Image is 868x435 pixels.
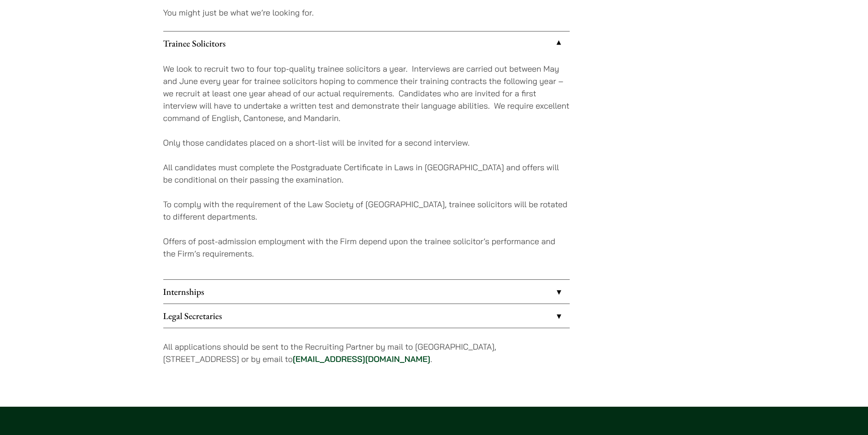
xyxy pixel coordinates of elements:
[293,354,431,364] a: [EMAIL_ADDRESS][DOMAIN_NAME]
[163,280,570,304] a: Internships
[163,136,570,149] p: Only those candidates placed on a short-list will be invited for a second interview.
[163,63,570,124] p: We look to recruit two to four top-quality trainee solicitors a year. Interviews are carried out ...
[163,198,570,223] p: To comply with the requirement of the Law Society of [GEOGRAPHIC_DATA], trainee solicitors will b...
[163,6,570,19] p: You might just be what we’re looking for.
[163,161,570,186] p: All candidates must complete the Postgraduate Certificate in Laws in [GEOGRAPHIC_DATA] and offers...
[163,235,570,260] p: Offers of post-admission employment with the Firm depend upon the trainee solicitor’s performance...
[163,31,570,55] a: Trainee Solicitors
[163,55,570,279] div: Trainee Solicitors
[163,341,570,365] p: All applications should be sent to the Recruiting Partner by mail to [GEOGRAPHIC_DATA], [STREET_A...
[163,304,570,328] a: Legal Secretaries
